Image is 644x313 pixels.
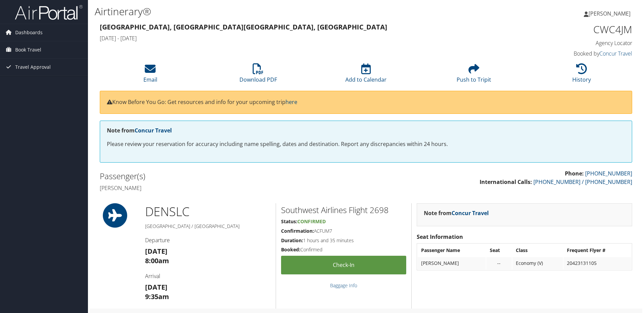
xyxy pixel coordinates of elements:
span: [PERSON_NAME] [589,10,630,17]
th: Seat [486,244,512,256]
strong: [DATE] [145,247,167,256]
a: Baggage Info [330,282,357,289]
h1: CWC4JM [507,22,632,37]
strong: Note from [107,127,172,134]
div: -- [490,260,508,266]
th: Frequent Flyer # [563,244,631,256]
h4: Booked by [507,50,632,57]
h5: [GEOGRAPHIC_DATA] / [GEOGRAPHIC_DATA] [145,223,271,230]
th: Class [512,244,563,256]
span: Book Travel [15,41,41,58]
strong: Seat Information [417,233,463,241]
strong: 9:35am [145,292,169,301]
a: Concur Travel [135,127,172,134]
strong: Confirmation: [281,228,314,234]
strong: Booked: [281,246,300,253]
strong: 8:00am [145,256,169,265]
a: Download PDF [239,67,277,83]
strong: Status: [281,218,297,225]
strong: [GEOGRAPHIC_DATA], [GEOGRAPHIC_DATA] [GEOGRAPHIC_DATA], [GEOGRAPHIC_DATA] [100,22,387,32]
a: Add to Calendar [345,67,387,83]
h2: Southwest Airlines Flight 2698 [281,204,406,216]
h4: Agency Locator [507,39,632,47]
strong: International Calls: [480,178,532,186]
span: Confirmed [297,218,326,225]
p: Know Before You Go: Get resources and info for your upcoming trip [107,98,625,107]
h5: 1 hours and 35 minutes [281,237,406,244]
h4: Arrival [145,272,271,280]
a: [PHONE_NUMBER] [585,170,632,177]
strong: Phone: [565,170,584,177]
h5: ACFUM7 [281,228,406,234]
a: Push to Tripit [457,67,491,83]
h1: DEN SLC [145,203,271,220]
a: [PHONE_NUMBER] / [PHONE_NUMBER] [533,178,632,186]
strong: Note from [424,209,489,217]
td: 20423131105 [563,257,631,269]
a: Concur Travel [452,209,489,217]
span: Travel Approval [15,59,51,76]
a: Email [143,67,157,83]
h2: Passenger(s) [100,170,361,182]
img: airportal-logo.png [15,4,83,20]
p: Please review your reservation for accuracy including name spelling, dates and destination. Repor... [107,140,625,149]
a: History [572,67,591,83]
td: [PERSON_NAME] [418,257,486,269]
a: [PERSON_NAME] [584,3,637,24]
a: Concur Travel [599,50,632,57]
strong: [DATE] [145,283,167,292]
td: Economy (V) [512,257,563,269]
h1: Airtinerary® [95,4,456,19]
strong: Duration: [281,237,303,244]
a: here [285,98,297,106]
h5: Confirmed [281,246,406,253]
a: Check-in [281,256,406,274]
span: Dashboards [15,24,43,41]
h4: [PERSON_NAME] [100,184,361,192]
h4: Departure [145,236,271,244]
th: Passenger Name [418,244,486,256]
h4: [DATE] - [DATE] [100,35,497,42]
